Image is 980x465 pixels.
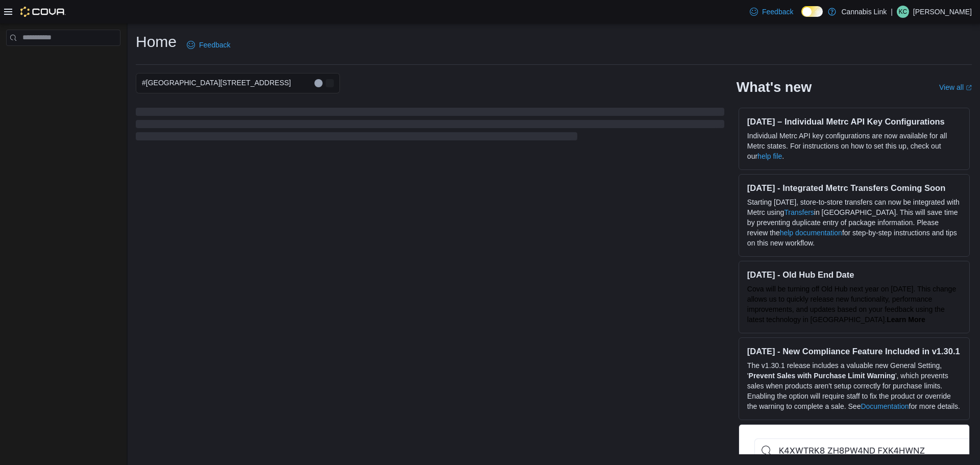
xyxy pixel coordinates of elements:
[747,346,961,356] h3: [DATE] - New Compliance Feature Included in v1.30.1
[747,285,956,324] span: Cova will be turning off Old Hub next year on [DATE]. This change allows us to quickly release ne...
[20,7,66,17] img: Cova
[966,85,972,91] svg: External link
[841,6,887,18] p: Cannabis Link
[183,35,234,55] a: Feedback
[939,83,972,91] a: View allExternal link
[747,270,961,280] h3: [DATE] - Old Hub End Date
[757,152,782,160] a: help file
[747,131,961,161] p: Individual Metrc API key configurations are now available for all Metrc states. For instructions ...
[747,116,961,127] h3: [DATE] – Individual Metrc API Key Configurations
[887,315,925,324] a: Learn More
[801,17,802,17] span: Dark Mode
[737,79,812,95] h2: What's new
[142,77,291,89] span: #[GEOGRAPHIC_DATA][STREET_ADDRESS]
[747,183,961,193] h3: [DATE] - Integrated Metrc Transfers Coming Soon
[801,6,823,17] input: Dark Mode
[784,208,814,216] a: Transfers
[314,79,323,87] button: Clear input
[6,48,120,72] nav: Complex example
[326,79,334,87] button: Open list of options
[746,2,797,22] a: Feedback
[747,360,961,411] p: The v1.30.1 release includes a valuable new General Setting, ' ', which prevents sales when produ...
[749,372,895,380] strong: Prevent Sales with Purchase Limit Warning
[897,6,909,18] div: Kayla Chow
[899,6,908,18] span: KC
[199,40,230,50] span: Feedback
[136,32,177,52] h1: Home
[861,402,909,410] a: Documentation
[913,6,972,18] p: [PERSON_NAME]
[762,7,793,17] span: Feedback
[780,229,842,237] a: help documentation
[136,110,724,142] span: Loading
[747,197,961,248] p: Starting [DATE], store-to-store transfers can now be integrated with Metrc using in [GEOGRAPHIC_D...
[891,6,893,18] p: |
